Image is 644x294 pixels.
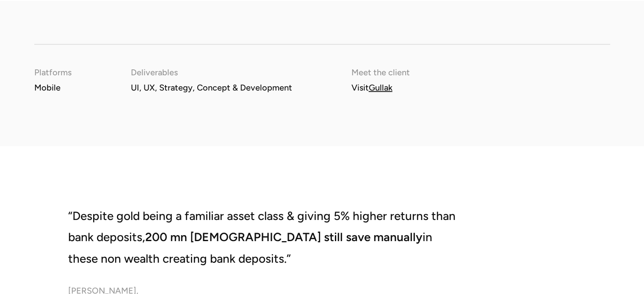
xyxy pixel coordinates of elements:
div: UI, UX, Strategy, Concept & Development [131,80,292,95]
div: Deliverables [131,65,292,80]
div: Platforms [34,65,72,80]
strong: 200 mn [DEMOGRAPHIC_DATA] still save manually [145,230,423,244]
div: Mobile [34,80,72,95]
p: Visit [351,80,410,95]
div: “Despite gold being a familiar asset class & giving 5% higher returns than bank deposits, in thes... [68,205,459,269]
div: Meet the client [351,65,410,80]
a: Gullak [369,82,392,93]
